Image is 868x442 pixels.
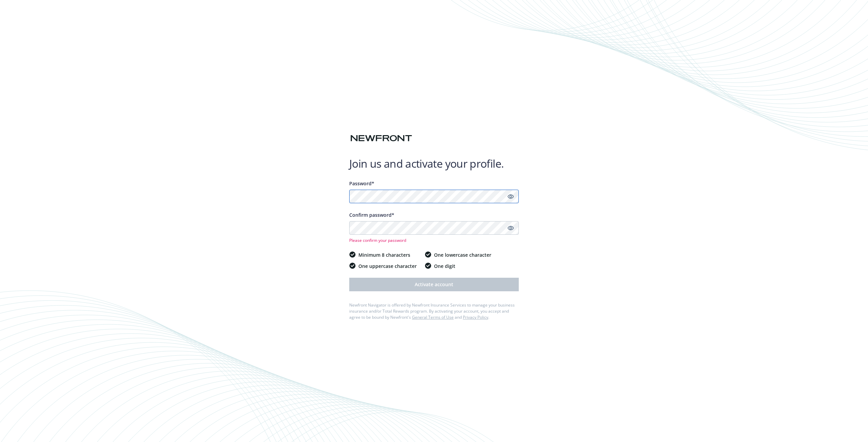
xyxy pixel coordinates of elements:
a: General Terms of Use [412,314,454,320]
span: One lowercase character [434,251,491,258]
span: One digit [434,262,455,270]
input: Confirm your unique password... [349,221,519,235]
span: Minimum 8 characters [358,251,410,258]
span: One uppercase character [358,262,417,270]
span: Activate account [415,281,453,288]
a: Show password [507,224,515,232]
h1: Join us and activate your profile. [349,157,519,170]
input: Enter a unique password... [349,190,519,203]
span: Confirm password* [349,212,394,218]
span: Password* [349,180,374,187]
button: Activate account [349,278,519,291]
div: Newfront Navigator is offered by Newfront Insurance Services to manage your business insurance an... [349,302,519,320]
img: Newfront logo [349,132,413,144]
a: Show password [507,192,515,201]
span: Please confirm your password [349,237,519,243]
a: Privacy Policy [463,314,488,320]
